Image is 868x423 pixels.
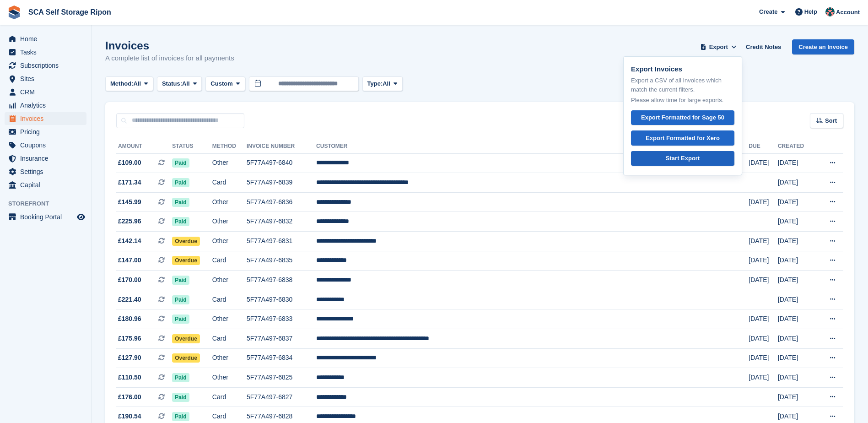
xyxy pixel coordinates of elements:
td: Card [212,290,247,309]
td: Other [212,232,247,251]
td: Other [212,348,247,368]
a: menu [5,179,86,191]
th: Status [172,139,212,154]
a: Create an Invoice [792,39,854,54]
span: Status: [162,79,182,88]
span: Booking Portal [20,211,75,223]
span: Paid [172,315,189,324]
a: menu [5,33,86,45]
span: Invoices [20,112,75,125]
a: Export Formatted for Xero [631,130,734,146]
td: [DATE] [778,290,816,309]
td: [DATE] [749,153,778,173]
a: menu [5,139,86,152]
td: Other [212,271,247,290]
a: menu [5,59,86,72]
span: Settings [20,165,75,178]
td: Other [212,153,247,173]
h1: Invoices [105,39,234,52]
a: SCA Self Storage Ripon [25,5,115,20]
a: Start Export [631,151,734,166]
span: All [182,79,190,88]
span: All [134,79,141,88]
span: £221.40 [118,295,141,304]
td: 5F77A497-6837 [247,329,316,349]
span: Paid [172,295,189,304]
span: Paid [172,373,189,382]
span: Overdue [172,353,200,363]
p: Export a CSV of all Invoices which match the current filters. [631,76,734,94]
th: Invoice Number [247,139,316,154]
img: stora-icon-8386f47178a22dfd0bd8f6a31ec36ba5ce8667c1dd55bd0f319d3a0aa187defe.svg [7,5,21,19]
span: £225.96 [118,217,141,226]
td: 5F77A497-6832 [247,212,316,232]
a: Preview store [75,211,86,222]
td: [DATE] [778,232,816,251]
a: menu [5,211,86,223]
td: Other [212,309,247,329]
span: £175.96 [118,334,141,343]
span: Create [759,7,777,16]
span: Coupons [20,139,75,152]
span: £109.00 [118,158,141,168]
td: [DATE] [778,212,816,232]
span: Overdue [172,334,200,343]
td: [DATE] [749,329,778,349]
td: [DATE] [749,368,778,388]
td: 5F77A497-6831 [247,232,316,251]
span: £180.96 [118,314,141,324]
span: Capital [20,179,75,191]
span: £176.00 [118,392,141,402]
div: Start Export [666,154,700,163]
span: £110.50 [118,373,141,382]
th: Created [778,139,816,154]
td: 5F77A497-6840 [247,153,316,173]
span: Pricing [20,125,75,138]
div: Export Formatted for Xero [646,134,720,143]
a: menu [5,165,86,178]
div: Export Formatted for Sage 50 [641,113,724,122]
button: Method: All [105,76,153,92]
td: [DATE] [749,251,778,271]
td: [DATE] [778,271,816,290]
span: £190.54 [118,412,141,421]
span: All [383,79,390,88]
td: 5F77A497-6827 [247,387,316,407]
td: Other [212,368,247,388]
a: Credit Notes [742,39,785,54]
td: [DATE] [778,329,816,349]
a: menu [5,152,86,165]
td: Card [212,173,247,193]
td: [DATE] [749,232,778,251]
span: Paid [172,412,189,421]
span: Subscriptions [20,59,75,72]
td: [DATE] [778,192,816,212]
a: menu [5,46,86,59]
span: Custom [210,79,232,88]
td: 5F77A497-6836 [247,192,316,212]
span: Sort [825,116,837,125]
td: [DATE] [778,348,816,368]
span: £127.90 [118,353,141,363]
span: Type: [367,79,383,88]
td: [DATE] [778,173,816,193]
td: 5F77A497-6838 [247,271,316,290]
a: menu [5,86,86,98]
span: Paid [172,393,189,402]
span: Method: [110,79,134,88]
span: £145.99 [118,197,141,207]
th: Due [749,139,778,154]
span: £142.14 [118,236,141,246]
span: Overdue [172,256,200,265]
td: [DATE] [778,387,816,407]
td: Other [212,212,247,232]
td: [DATE] [778,309,816,329]
button: Custom [205,76,245,92]
td: [DATE] [778,368,816,388]
td: 5F77A497-6833 [247,309,316,329]
td: 5F77A497-6834 [247,348,316,368]
td: Card [212,387,247,407]
a: menu [5,99,86,112]
p: A complete list of invoices for all payments [105,53,234,64]
td: [DATE] [778,153,816,173]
